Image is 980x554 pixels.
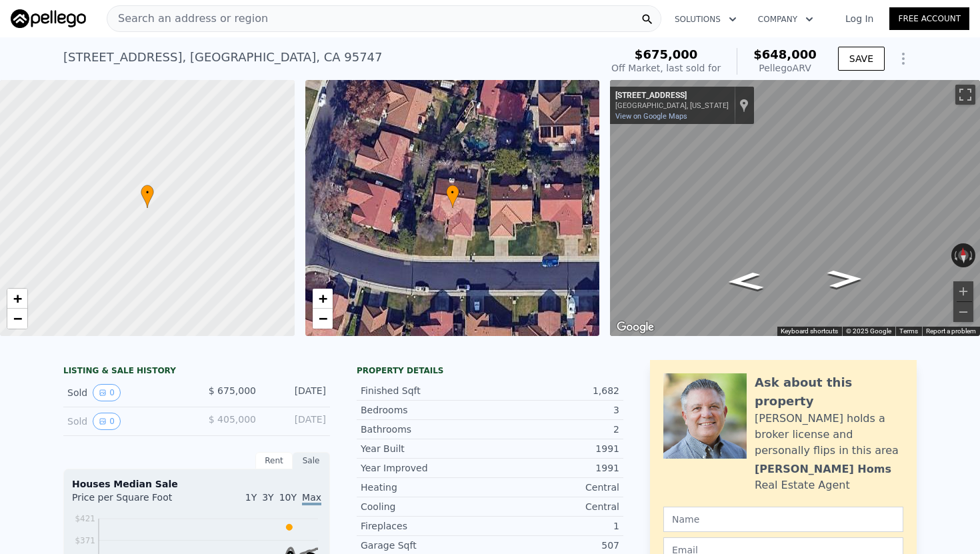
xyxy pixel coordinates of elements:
button: Company [747,7,824,31]
a: Open this area in Google Maps (opens a new window) [613,319,657,336]
span: − [318,310,327,327]
div: 1,682 [490,384,619,397]
button: Toggle fullscreen view [955,85,975,105]
span: • [141,187,154,199]
div: Ask about this property [755,373,903,411]
div: Sold [67,384,186,401]
div: Sold [67,413,186,430]
span: + [13,290,22,307]
div: Year Improved [361,461,490,475]
div: Sale [293,452,330,469]
span: $ 405,000 [209,414,256,425]
span: Max [302,492,321,505]
tspan: $371 [75,536,95,545]
div: [DATE] [267,384,326,401]
button: Solutions [664,7,747,31]
span: $ 675,000 [209,385,256,396]
button: Keyboard shortcuts [781,327,838,336]
a: Zoom in [313,289,333,309]
div: Heating [361,481,490,494]
a: Show location on map [739,98,749,113]
div: 3 [490,403,619,417]
img: Pellego [11,9,86,28]
div: [DATE] [267,413,326,430]
div: [PERSON_NAME] holds a broker license and personally flips in this area [755,411,903,459]
a: Free Account [889,7,969,30]
div: Rent [255,452,293,469]
button: Zoom in [953,281,973,301]
span: $675,000 [635,47,698,61]
div: Central [490,481,619,494]
span: © 2025 Google [846,327,891,335]
div: Street View [610,80,980,336]
span: 10Y [279,492,297,503]
div: 2 [490,423,619,436]
div: 1991 [490,442,619,455]
div: [STREET_ADDRESS] [615,91,729,101]
path: Go West, Penhurst Way [712,268,779,295]
div: Map [610,80,980,336]
tspan: $421 [75,514,95,523]
button: Rotate clockwise [969,243,976,267]
div: [STREET_ADDRESS] , [GEOGRAPHIC_DATA] , CA 95747 [63,48,383,67]
div: Cooling [361,500,490,513]
a: Terms [899,327,918,335]
div: Central [490,500,619,513]
div: 507 [490,539,619,552]
div: • [141,185,154,208]
button: Zoom out [953,302,973,322]
div: Pellego ARV [753,61,817,75]
div: Garage Sqft [361,539,490,552]
span: 3Y [262,492,273,503]
div: 1991 [490,461,619,475]
div: Fireplaces [361,519,490,533]
div: Property details [357,365,623,376]
div: • [446,185,459,208]
div: Bedrooms [361,403,490,417]
span: 1Y [245,492,257,503]
div: [PERSON_NAME] Homs [755,461,891,477]
span: + [318,290,327,307]
img: Google [613,319,657,336]
a: Report a problem [926,327,976,335]
span: − [13,310,22,327]
input: Name [663,507,903,532]
button: View historical data [93,384,121,401]
div: Bathrooms [361,423,490,436]
button: SAVE [838,47,885,71]
div: Price per Square Foot [72,491,197,512]
button: Show Options [890,45,917,72]
div: Houses Median Sale [72,477,321,491]
div: 1 [490,519,619,533]
a: Log In [829,12,889,25]
path: Go East, Penhurst Way [813,266,877,293]
div: Year Built [361,442,490,455]
button: View historical data [93,413,121,430]
span: • [446,187,459,199]
button: Rotate counterclockwise [951,243,959,267]
a: Zoom out [7,309,27,329]
div: Off Market, last sold for [611,61,721,75]
div: Finished Sqft [361,384,490,397]
a: View on Google Maps [615,112,687,121]
span: Search an address or region [107,11,268,27]
div: [GEOGRAPHIC_DATA], [US_STATE] [615,101,729,110]
a: Zoom in [7,289,27,309]
a: Zoom out [313,309,333,329]
button: Reset the view [957,243,969,268]
span: $648,000 [753,47,817,61]
div: Real Estate Agent [755,477,850,493]
div: LISTING & SALE HISTORY [63,365,330,379]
